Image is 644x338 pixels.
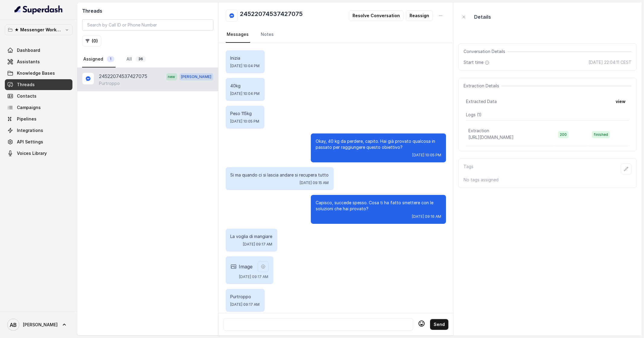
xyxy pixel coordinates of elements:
p: Extraction [468,128,489,134]
nav: Tabs [82,51,213,67]
a: Contacts [5,91,72,102]
span: [DATE] 22:04:11 CEST [588,59,632,65]
p: Purtroppo [231,294,260,300]
a: Integrations [5,125,72,136]
a: Pipelines [5,114,72,124]
input: Search by Call ID or Phone Number [82,19,213,31]
span: Knowledge Bases [17,70,55,76]
span: Threads [17,82,35,88]
span: [DATE] 09:16 AM [412,214,441,219]
h2: 24522074537427075 [240,10,303,22]
span: API Settings [17,139,43,145]
p: 24522074537427075 [99,73,147,80]
p: Inizia [231,55,260,61]
a: Messages [226,27,250,43]
span: new [166,73,177,80]
p: Peso 115kg [231,111,260,117]
span: [URL][DOMAIN_NAME] [468,135,514,140]
button: Send [430,319,448,330]
button: (0) [82,36,101,46]
button: view [612,96,629,107]
a: Threads [5,79,72,90]
span: [DATE] 10:04 PM [231,91,260,96]
span: Campaigns [17,105,41,111]
span: [PERSON_NAME] [180,73,213,80]
span: [DATE] 10:05 PM [412,153,441,158]
p: La voglia di mangiare [231,233,273,239]
span: Assistants [17,59,40,65]
a: Campaigns [5,102,72,113]
span: Conversation Details [464,49,508,55]
span: [PERSON_NAME] [23,322,58,328]
p: Si ma quando ci si lascia andare si recupera tutto [231,172,329,178]
a: Dashboard [5,45,72,56]
h2: Threads [82,7,213,14]
p: Okay, 40 kg da perdere, capito. Hai già provato qualcosa in passato per raggiungere questo obiett... [316,138,441,150]
img: light.svg [14,5,63,14]
a: Assistants [5,56,72,67]
span: [DATE] 09:17 AM [243,242,273,247]
div: Image [231,263,253,270]
a: Knowledge Bases [5,68,72,79]
a: Assigned1 [82,51,116,67]
button: Resolve Conversation [349,10,403,21]
a: Notes [260,27,275,43]
span: Extraction Details [464,83,502,89]
button: ★ Messenger Workspace [5,24,72,35]
span: 1 [107,56,114,62]
button: Reassign [406,10,433,21]
p: Tags [464,164,473,174]
span: [DATE] 09:15 AM [300,180,329,185]
span: [DATE] 10:04 PM [231,64,260,68]
span: Pipelines [17,116,37,122]
p: Purtroppo [99,80,120,86]
span: [DATE] 10:05 PM [231,119,260,124]
a: [PERSON_NAME] [5,316,72,333]
a: API Settings [5,136,72,147]
p: 40kg [231,83,260,89]
p: No tags assigned [464,177,632,183]
span: Integrations [17,127,43,133]
a: Voices Library [5,148,72,159]
span: [DATE] 09:17 AM [239,274,269,279]
span: Dashboard [17,47,40,53]
nav: Tabs [226,27,446,43]
text: AB [10,322,17,328]
span: Contacts [17,93,37,99]
span: 200 [558,131,569,138]
a: All36 [125,51,147,67]
span: Voices Library [17,150,47,156]
span: 36 [135,56,146,62]
p: Logs ( 1 ) [466,112,629,118]
p: ★ Messenger Workspace [14,26,63,33]
span: finished [592,131,610,138]
span: Extracted Data [466,99,497,105]
p: Capisco, succede spesso. Cosa ti ha fatto smettere con le soluzioni che hai provato? [316,200,441,212]
span: [DATE] 09:17 AM [231,302,260,307]
p: Details [474,13,491,20]
span: Start time [464,59,491,65]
